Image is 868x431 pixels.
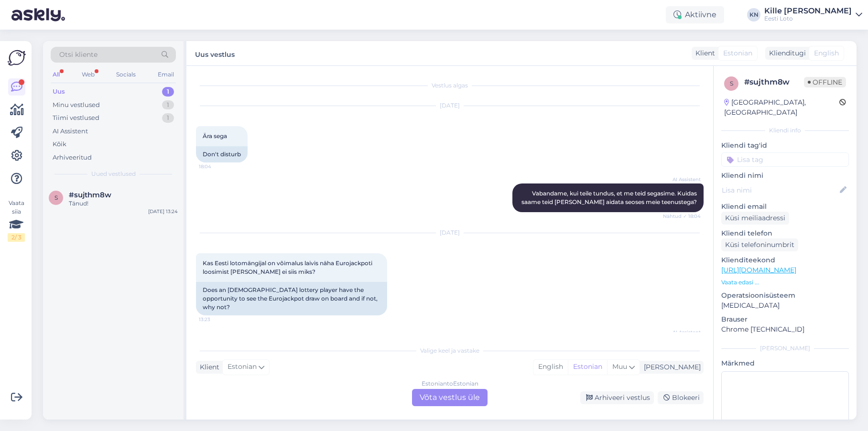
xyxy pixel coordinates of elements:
div: [DATE] [196,228,704,237]
a: [URL][DOMAIN_NAME] [721,266,796,274]
div: Email [156,68,176,81]
div: Socials [114,68,138,81]
div: # sujthm8w [744,76,804,88]
div: [PERSON_NAME] [721,344,849,353]
span: 13:23 [199,316,235,323]
p: Vaata edasi ... [721,278,849,287]
div: Klienditugi [765,48,806,58]
div: Kille [PERSON_NAME] [764,7,852,15]
span: Estonian [723,48,752,58]
div: Klient [692,48,715,58]
div: English [533,360,568,374]
input: Lisa tag [721,152,849,167]
div: Tänud! [69,199,178,208]
p: Kliendi telefon [721,228,849,238]
div: Estonian [568,360,607,374]
p: Kliendi tag'id [721,140,849,151]
div: 1 [162,87,174,97]
div: Tiimi vestlused [53,113,99,123]
div: Uus [53,87,65,97]
span: AI Assistent [665,329,701,336]
div: Arhiveeritud [53,153,92,162]
div: Arhiveeri vestlus [580,391,654,404]
div: Aktiivne [666,6,724,23]
div: Vaata siia [8,199,25,242]
div: [DATE] 13:24 [148,208,178,215]
span: Otsi kliente [59,50,98,60]
span: Offline [804,77,846,87]
label: Uus vestlus [195,47,235,60]
div: Web [80,68,97,81]
div: Küsi meiliaadressi [721,212,789,225]
div: Klient [196,362,219,372]
span: Kas Eesti lotomängijal on võimalus laivis näha Eurojackpoti loosimist [PERSON_NAME] ei siis miks? [203,259,374,275]
input: Lisa nimi [722,185,838,195]
p: Kliendi nimi [721,171,849,181]
p: Klienditeekond [721,255,849,265]
span: Uued vestlused [91,170,136,178]
span: Ära sega [203,132,227,140]
div: [PERSON_NAME] [640,362,701,372]
div: 1 [162,113,174,123]
p: Chrome [TECHNICAL_ID] [721,324,849,334]
div: Eesti Loto [764,15,852,22]
div: Kõik [53,140,66,149]
p: Kliendi email [721,202,849,212]
div: Kliendi info [721,126,849,135]
div: Küsi telefoninumbrit [721,238,798,251]
div: [GEOGRAPHIC_DATA], [GEOGRAPHIC_DATA] [724,97,839,118]
span: Nähtud ✓ 18:04 [663,213,701,220]
div: Estonian to Estonian [422,379,478,388]
a: Kille [PERSON_NAME]Eesti Loto [764,7,862,22]
p: [MEDICAL_DATA] [721,301,849,311]
span: Muu [612,362,627,371]
div: [DATE] [196,101,704,110]
div: Does an [DEMOGRAPHIC_DATA] lottery player have the opportunity to see the Eurojackpot draw on boa... [196,282,387,315]
div: AI Assistent [53,127,88,136]
div: 1 [162,100,174,110]
div: Vestlus algas [196,81,704,90]
div: Valige keel ja vastake [196,346,704,355]
p: Brauser [721,314,849,324]
span: 18:04 [199,163,235,170]
p: Operatsioonisüsteem [721,291,849,301]
div: Don't disturb [196,146,248,162]
span: #sujthm8w [69,191,111,199]
div: All [51,68,62,81]
p: Märkmed [721,358,849,368]
span: English [814,48,839,58]
span: s [54,194,58,201]
div: Minu vestlused [53,100,100,110]
div: Võta vestlus üle [412,389,488,406]
span: AI Assistent [665,176,701,183]
span: s [730,80,733,87]
span: Vabandame, kui teile tundus, et me teid segasime. Kuidas saame teid [PERSON_NAME] aidata seoses m... [521,190,698,205]
img: Askly Logo [8,49,26,67]
span: Estonian [228,362,257,372]
div: Blokeeri [658,391,704,404]
div: KN [747,8,760,22]
div: 2 / 3 [8,233,25,242]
